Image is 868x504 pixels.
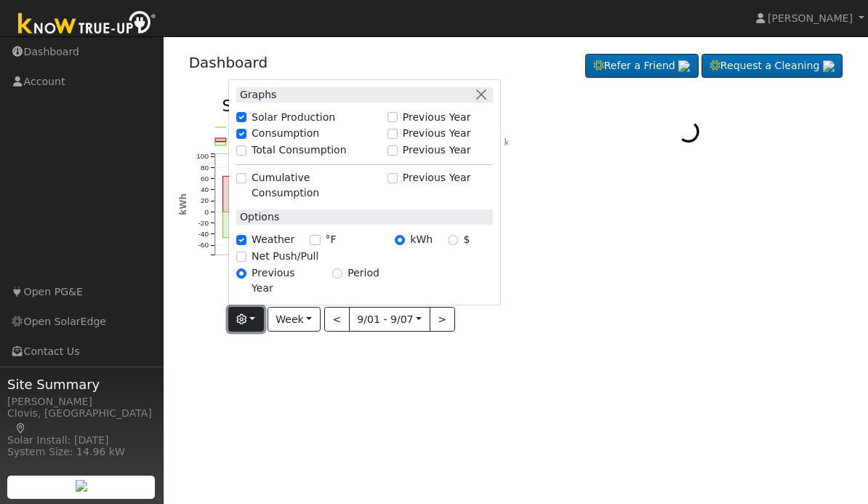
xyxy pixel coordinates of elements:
input: Period [332,268,342,279]
input: Total Consumption [236,145,246,156]
text: 80 [200,164,209,172]
input: $ [448,235,458,245]
text: 0 [204,208,209,216]
a: Map [15,423,28,434]
input: Previous Year [387,129,398,139]
input: Previous Year [236,268,246,279]
text: -60 [198,241,209,249]
text: 40 [200,185,209,193]
input: Cumulative Consumption [236,173,246,183]
label: °F [326,232,337,247]
button: > [430,307,455,332]
label: Previous Year [252,265,317,296]
input: °F [310,235,320,245]
div: Clovis, [GEOGRAPHIC_DATA] [7,406,156,436]
label: Previous Year [403,143,471,158]
label: Graphs [236,87,277,103]
label: Weather [252,232,294,247]
rect: onclick="" [222,177,254,212]
text: Solar Production vs Consumption [222,97,486,115]
label: $ [463,232,470,247]
img: retrieve [678,60,690,72]
a: Request a Cleaning [702,54,843,79]
div: Solar Install: [DATE] [7,433,156,448]
label: Solar Production [252,110,335,125]
text: 20 [200,197,209,205]
input: Previous Year [387,145,398,156]
label: Net Push/Pull [252,249,318,264]
input: Weather [236,235,246,245]
label: Previous Year [403,170,471,185]
label: Cumulative Consumption [252,170,379,201]
input: Previous Year [387,112,398,122]
text: kWh [178,193,188,215]
button: Week [268,307,321,332]
img: Know True-Up [11,8,164,41]
label: Previous Year [403,127,471,142]
input: kWh [395,235,405,245]
label: Previous Year [403,110,471,125]
input: Solar Production [236,112,246,122]
label: kWh [410,232,433,247]
text: -20 [198,219,209,227]
img: retrieve [76,480,87,492]
input: Net Push/Pull [236,252,246,262]
a: Dashboard [189,54,268,71]
input: Previous Year [387,173,398,183]
div: [PERSON_NAME] [7,394,156,409]
label: Period [347,265,379,281]
text: 60 [200,175,209,183]
button: < [324,307,350,332]
rect: onclick="" [222,212,254,238]
div: System Size: 14.96 kW [7,444,156,460]
span: [PERSON_NAME] [768,12,853,24]
img: retrieve [823,60,835,72]
text: 100 [196,153,209,161]
input: Consumption [236,129,246,139]
span: Site Summary [7,375,156,394]
label: Total Consumption [252,143,347,158]
label: Options [236,209,279,225]
a: Refer a Friend [585,54,699,79]
button: 9/01 - 9/07 [349,307,430,332]
text: -40 [198,231,209,239]
label: Consumption [252,127,319,142]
